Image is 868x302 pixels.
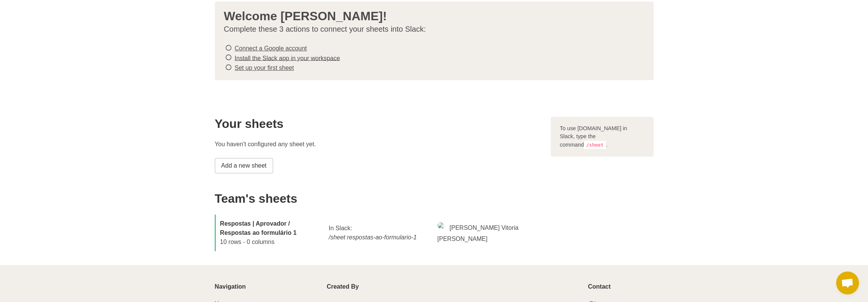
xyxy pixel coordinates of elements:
p: Contact [588,283,653,290]
h2: Your sheets [215,117,542,131]
strong: Respostas | Aprovador / Respostas ao formulário 1 [220,220,297,236]
a: Connect a Google account [235,45,307,52]
i: /sheet respostas-ao-formulario-1 [329,234,417,241]
a: Open chat [836,271,859,294]
p: Complete these 3 actions to connect your sheets into Slack: [224,24,638,34]
h2: Team's sheets [215,192,542,205]
img: 3509691244226_8a7e12bc533e59ecaac2_512.jpg [437,222,449,228]
a: Add a new sheet [215,158,273,173]
p: Created By [327,283,579,290]
div: [PERSON_NAME] Vitoria [PERSON_NAME] [433,218,541,248]
a: Set up your first sheet [235,65,294,71]
h3: Welcome [PERSON_NAME]! [224,9,638,23]
code: /sheet [584,141,606,149]
p: Navigation [215,283,318,290]
div: In Slack: [324,219,433,247]
div: 10 rows - 0 columns [216,215,324,251]
div: To use [DOMAIN_NAME] in Slack, type the command . [551,117,654,157]
p: You haven't configured any sheet yet. [215,140,542,149]
a: Install the Slack app in your workspace [235,55,340,61]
